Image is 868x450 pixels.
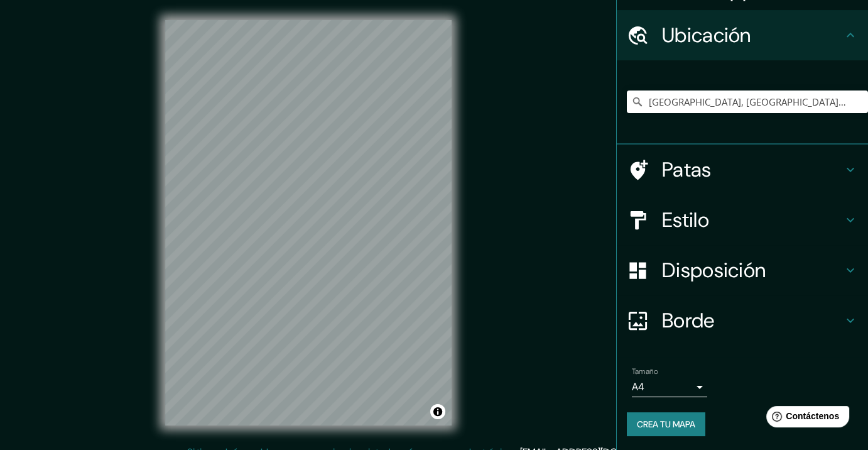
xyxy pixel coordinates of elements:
[632,366,658,376] font: Tamaño
[430,404,445,419] button: Activar o desactivar atribución
[617,145,868,195] div: Patas
[627,91,868,113] input: Elige tu ciudad o zona
[637,419,695,430] font: Crea tu mapa
[632,377,707,397] div: A4
[632,380,644,393] font: A4
[662,22,751,48] font: Ubicación
[617,10,868,60] div: Ubicación
[662,257,766,283] font: Disposición
[165,20,452,425] canvas: Mapa
[617,295,868,346] div: Borde
[756,401,854,436] iframe: Lanzador de widgets de ayuda
[662,156,712,183] font: Patas
[627,412,705,436] button: Crea tu mapa
[617,195,868,245] div: Estilo
[617,245,868,295] div: Disposición
[662,307,715,334] font: Borde
[662,207,709,233] font: Estilo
